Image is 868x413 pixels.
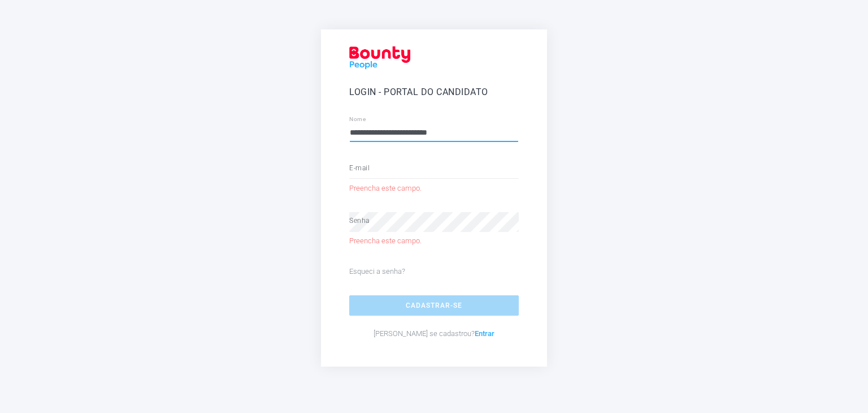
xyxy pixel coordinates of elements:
[349,265,405,278] a: Esqueci a senha?
[349,327,519,341] p: [PERSON_NAME] se cadastrou?
[349,295,519,316] button: Cadastrar-se
[349,85,519,99] h5: Login - Portal do Candidato
[349,234,519,248] li: Preencha este campo.
[475,329,494,338] a: Entrar
[349,182,519,195] li: Preencha este campo.
[349,46,410,72] img: Logo_Red.png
